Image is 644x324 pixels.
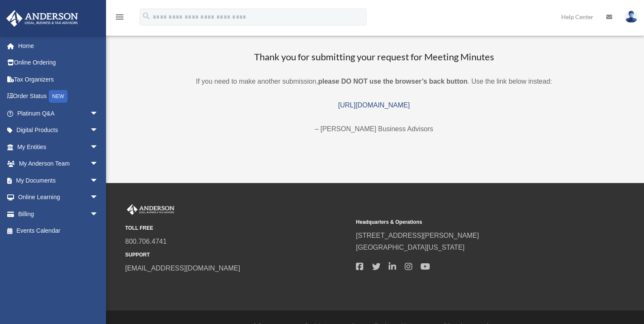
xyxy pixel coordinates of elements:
span: arrow_drop_down [90,189,107,206]
a: Platinum Q&Aarrow_drop_down [6,105,111,122]
a: Digital Productsarrow_drop_down [6,122,111,139]
a: [URL][DOMAIN_NAME] [338,101,410,109]
a: menu [115,15,125,22]
a: My Documentsarrow_drop_down [6,172,111,189]
span: arrow_drop_down [90,105,107,122]
b: please DO NOT use the browser’s back button [318,78,468,85]
i: search [142,11,151,21]
a: Tax Organizers [6,71,111,88]
img: Anderson Advisors Platinum Portal [125,204,176,215]
img: Anderson Advisors Platinum Portal [4,10,81,27]
a: [EMAIL_ADDRESS][DOMAIN_NAME] [125,265,240,272]
span: arrow_drop_down [90,206,107,223]
h3: Thank you for submitting your request for Meeting Minutes [115,51,633,64]
a: My Anderson Teamarrow_drop_down [6,155,111,172]
a: Online Ordering [6,54,111,71]
small: SUPPORT [125,251,350,259]
a: [STREET_ADDRESS][PERSON_NAME] [356,232,479,239]
a: My Entitiesarrow_drop_down [6,138,111,155]
p: If you need to make another submission, . Use the link below instead: [115,76,633,87]
span: arrow_drop_down [90,155,107,173]
a: Billingarrow_drop_down [6,206,111,223]
a: Online Learningarrow_drop_down [6,189,111,206]
div: NEW [49,90,67,103]
img: User Pic [625,11,638,23]
small: Headquarters & Operations [356,218,581,227]
p: – [PERSON_NAME] Business Advisors [115,123,633,135]
span: arrow_drop_down [90,138,107,156]
a: [GEOGRAPHIC_DATA][US_STATE] [356,244,465,251]
a: 800.706.4741 [125,238,167,245]
i: menu [115,12,125,22]
a: Events Calendar [6,223,111,239]
a: Order StatusNEW [6,88,111,105]
span: arrow_drop_down [90,122,107,139]
a: Home [6,37,111,54]
span: arrow_drop_down [90,172,107,189]
small: TOLL FREE [125,224,350,233]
